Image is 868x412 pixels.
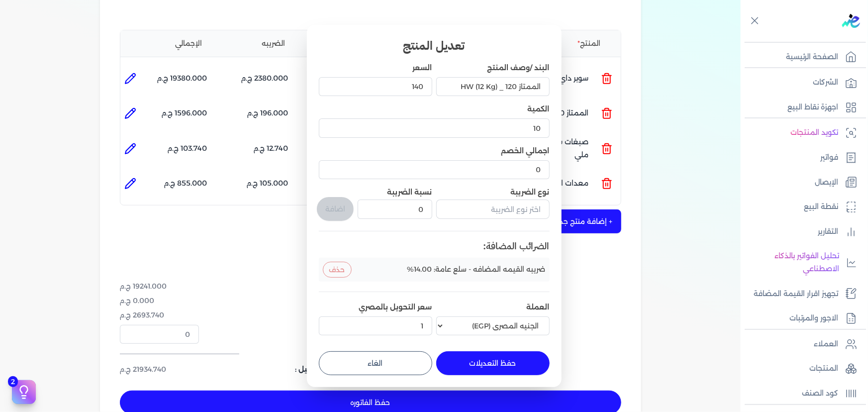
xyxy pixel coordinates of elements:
button: حذف [323,262,352,278]
label: الكمية [528,104,550,113]
input: الكمية [319,118,550,137]
input: سعر التحويل بالمصري [319,316,432,335]
span: ضريبه القيمه المضافه - سلع عامة: 14.00% [407,264,546,275]
input: البند /وصف المنتج [436,77,550,96]
label: البند /وصف المنتج [487,63,550,72]
h4: الضرائب المضافة: [319,239,550,254]
label: نوع الضريبة [436,187,550,198]
input: اجمالي الخصم [319,160,550,179]
h3: تعديل المنتج [319,37,550,55]
input: نسبة الضريبة [358,200,432,218]
label: سعر التحويل بالمصري [359,303,432,311]
label: السعر [413,63,432,72]
button: الغاء [319,351,432,375]
button: اختر نوع الضريبة [436,200,550,222]
button: حفظ التعديلات [436,351,550,375]
label: اجمالي الخصم [501,146,550,155]
label: نسبة الضريبة [387,188,432,197]
input: اختر نوع الضريبة [436,200,550,218]
input: السعر [319,77,432,96]
label: العملة [527,303,550,311]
